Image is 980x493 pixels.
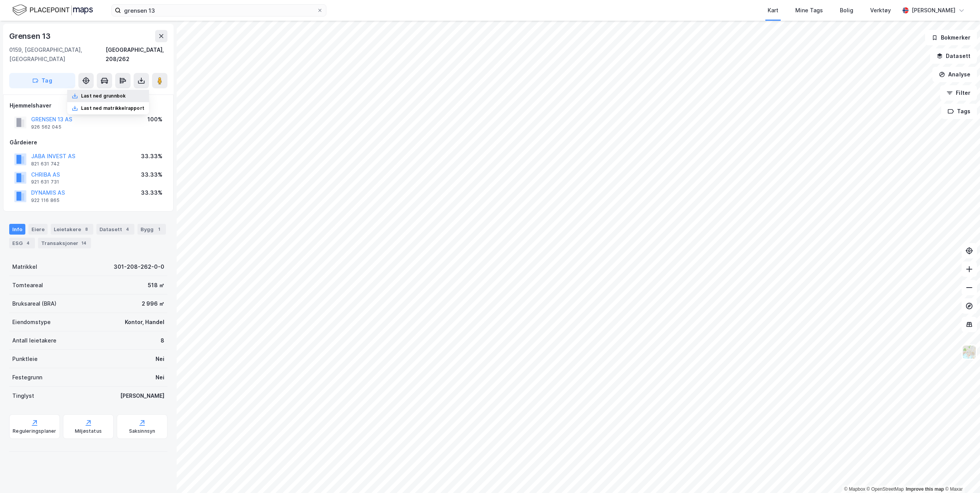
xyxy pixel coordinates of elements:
[941,104,977,119] button: Tags
[840,6,853,15] div: Bolig
[161,336,164,345] div: 8
[10,138,167,147] div: Gårdeiere
[12,299,56,308] div: Bruksareal (BRA)
[75,428,102,434] div: Miljøstatus
[141,152,162,161] div: 33.33%
[155,225,163,233] div: 1
[12,318,51,327] div: Eiendomstype
[80,239,88,247] div: 14
[137,224,166,235] div: Bygg
[81,93,126,99] div: Last ned grunnbok
[125,318,164,327] div: Kontor, Handel
[9,238,35,248] div: ESG
[906,486,944,492] a: Improve this map
[31,161,60,167] div: 821 631 742
[9,224,25,235] div: Info
[156,354,164,364] div: Nei
[12,391,34,400] div: Tinglyst
[28,224,48,235] div: Eiere
[9,45,106,64] div: 0159, [GEOGRAPHIC_DATA], [GEOGRAPHIC_DATA]
[12,354,38,364] div: Punktleie
[12,262,37,271] div: Matrikkel
[930,48,977,64] button: Datasett
[12,3,93,17] img: logo.f888ab2527a4732fd821a326f86c7f29.svg
[129,428,156,434] div: Saksinnsyn
[12,373,42,382] div: Festegrunn
[156,373,164,382] div: Nei
[912,6,955,15] div: [PERSON_NAME]
[10,101,167,110] div: Hjemmelshaver
[141,188,162,197] div: 33.33%
[147,115,162,124] div: 100%
[38,238,91,248] div: Transaksjoner
[96,224,134,235] div: Datasett
[768,6,778,15] div: Kart
[942,456,980,493] iframe: Chat Widget
[106,45,167,64] div: [GEOGRAPHIC_DATA], 208/262
[141,170,162,179] div: 33.33%
[121,5,317,16] input: Søk på adresse, matrikkel, gårdeiere, leietakere eller personer
[844,486,865,492] a: Mapbox
[870,6,891,15] div: Verktøy
[940,85,977,101] button: Filter
[962,345,977,359] img: Z
[795,6,823,15] div: Mine Tags
[83,225,90,233] div: 8
[142,299,164,308] div: 2 996 ㎡
[9,73,75,88] button: Tag
[31,197,60,203] div: 922 116 865
[124,225,131,233] div: 4
[120,391,164,400] div: [PERSON_NAME]
[148,281,164,290] div: 518 ㎡
[81,105,144,111] div: Last ned matrikkelrapport
[867,486,904,492] a: OpenStreetMap
[31,124,61,130] div: 926 562 045
[114,262,164,271] div: 301-208-262-0-0
[31,179,59,185] div: 921 631 731
[925,30,977,45] button: Bokmerker
[12,336,56,345] div: Antall leietakere
[9,30,52,42] div: Grensen 13
[12,281,43,290] div: Tomteareal
[24,239,32,247] div: 4
[932,67,977,82] button: Analyse
[51,224,93,235] div: Leietakere
[13,428,56,434] div: Reguleringsplaner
